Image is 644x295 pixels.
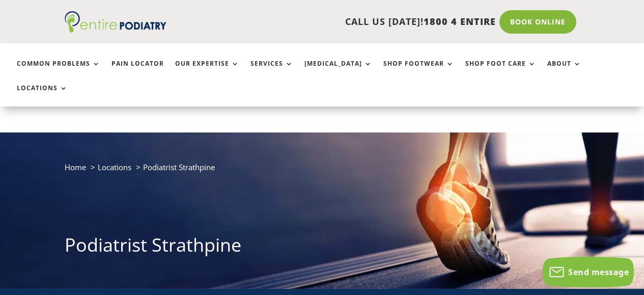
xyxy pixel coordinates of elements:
span: Podiatrist Strathpine [143,162,215,172]
a: [MEDICAL_DATA] [304,60,372,82]
a: Pain Locator [111,60,164,82]
h1: Podiatrist Strathpine [65,232,580,263]
a: About [547,60,581,82]
a: Common Problems [17,60,100,82]
span: 1800 4 ENTIRE [424,15,496,28]
button: Send message [543,257,634,287]
a: Home [65,162,86,172]
a: Entire Podiatry [65,24,166,35]
span: Send message [568,266,629,278]
a: Book Online [499,10,576,34]
a: Shop Footwear [383,60,454,82]
a: Shop Foot Care [465,60,536,82]
p: CALL US [DATE]! [180,15,496,29]
nav: breadcrumb [65,160,580,181]
img: logo (1) [65,11,166,33]
a: Our Expertise [175,60,239,82]
a: Locations [98,162,131,172]
a: Services [250,60,293,82]
a: Locations [17,85,68,106]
